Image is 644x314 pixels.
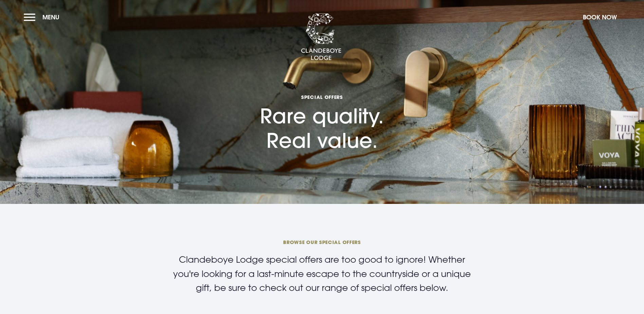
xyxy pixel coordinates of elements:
[42,13,59,21] span: Menu
[24,10,63,24] button: Menu
[260,94,384,100] span: Special Offers
[301,13,342,61] img: Clandeboye Lodge
[579,10,620,24] button: Book Now
[260,55,384,152] h1: Rare quality. Real value.
[166,252,478,295] p: Clandeboye Lodge special offers are too good to ignore! Whether you're looking for a last-minute ...
[160,239,483,245] span: BROWSE OUR SPECIAL OFFERS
